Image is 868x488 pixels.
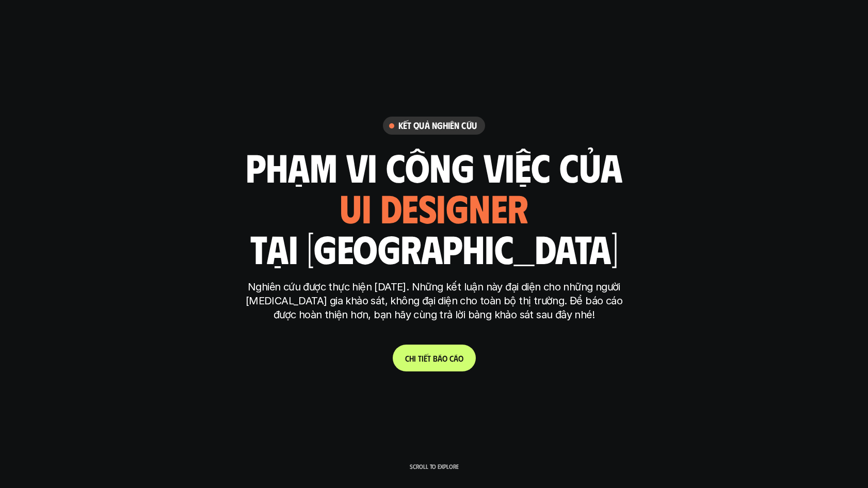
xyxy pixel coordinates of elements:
[433,353,438,363] span: b
[458,353,463,363] span: o
[454,353,458,363] span: á
[393,345,476,371] a: Chitiếtbáocáo
[442,353,447,363] span: o
[424,353,427,363] span: ế
[398,120,477,132] h6: Kết quả nghiên cứu
[422,353,424,363] span: i
[414,353,416,363] span: i
[418,353,422,363] span: t
[250,226,618,270] h1: tại [GEOGRAPHIC_DATA]
[246,145,622,188] h1: phạm vi công việc của
[240,280,628,322] p: Nghiên cứu được thực hiện [DATE]. Những kết luận này đại diện cho những người [MEDICAL_DATA] gia ...
[427,353,431,363] span: t
[449,353,454,363] span: c
[405,353,409,363] span: C
[438,353,442,363] span: á
[410,463,459,470] p: Scroll to explore
[409,353,414,363] span: h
